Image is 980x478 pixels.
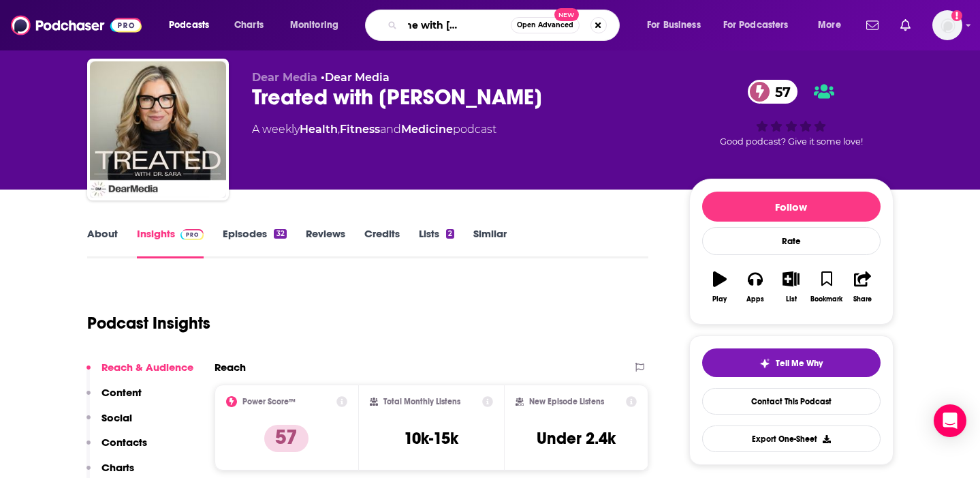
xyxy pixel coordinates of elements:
span: Good podcast? Give it some love! [720,136,863,147]
button: Apps [738,263,773,312]
a: InsightsPodchaser Pro [137,227,204,258]
div: Open Intercom Messenger [934,404,966,437]
a: Charts [225,14,272,36]
p: Social [101,411,132,424]
h1: Podcast Insights [87,313,210,333]
button: Open AdvancedNew [511,17,580,33]
p: Content [101,386,142,399]
button: Share [844,263,880,312]
div: Bookmark [810,295,842,303]
span: More [818,16,841,35]
a: Health [300,123,338,136]
a: About [87,227,118,258]
a: Fitness [340,123,380,136]
span: , [338,123,340,136]
span: Charts [234,16,264,35]
h3: Under 2.4k [537,428,616,449]
div: Rate [702,227,881,255]
input: Search podcasts, credits, & more... [402,14,511,36]
h2: New Episode Listens [529,397,604,406]
span: New [554,8,579,21]
h3: 10k-15k [404,428,458,449]
img: User Profile [932,10,962,40]
span: For Business [647,16,701,35]
a: Dear Media [325,71,390,84]
h2: Total Monthly Listens [383,397,460,406]
a: Episodes32 [223,227,286,258]
a: Credits [364,227,400,258]
button: open menu [281,14,356,36]
img: Treated with Dr. Sara Szal [90,61,226,198]
button: Show profile menu [932,10,962,40]
button: Follow [702,192,881,222]
button: open menu [159,14,227,36]
div: Share [853,295,872,303]
button: Play [702,263,738,312]
p: Charts [101,461,134,474]
div: 32 [274,229,286,239]
span: Tell Me Why [776,358,823,369]
svg: Add a profile image [951,10,962,21]
button: List [773,263,808,312]
button: Bookmark [809,263,844,312]
span: • [321,71,390,84]
a: 57 [748,80,797,104]
h2: Reach [215,361,246,374]
button: Contacts [86,436,147,461]
button: Social [86,411,132,436]
span: For Podcasters [723,16,789,35]
a: Similar [473,227,507,258]
button: open menu [808,14,858,36]
div: Search podcasts, credits, & more... [378,10,633,41]
span: Monitoring [290,16,338,35]
span: Podcasts [169,16,209,35]
div: List [786,295,797,303]
a: Contact This Podcast [702,388,881,415]
p: Contacts [101,436,147,449]
div: 57Good podcast? Give it some love! [689,71,894,155]
h2: Power Score™ [242,397,296,406]
span: Open Advanced [517,22,573,29]
img: Podchaser Pro [180,229,204,240]
a: Medicine [401,123,453,136]
span: Logged in as megcassidy [932,10,962,40]
button: Content [86,386,142,411]
button: tell me why sparkleTell Me Why [702,348,881,377]
a: Show notifications dropdown [895,14,916,37]
span: 57 [761,80,797,104]
button: Export One-Sheet [702,425,881,452]
div: 2 [446,229,454,239]
div: Apps [746,295,764,303]
div: Play [712,295,727,303]
button: open menu [714,14,808,36]
img: tell me why sparkle [759,358,770,369]
p: 57 [264,425,309,452]
p: Reach & Audience [101,361,193,374]
div: A weekly podcast [252,121,496,138]
button: Reach & Audience [86,361,193,386]
span: Dear Media [252,71,317,84]
button: open menu [637,14,718,36]
a: Reviews [306,227,345,258]
img: Podchaser - Follow, Share and Rate Podcasts [11,12,142,38]
a: Lists2 [419,227,454,258]
a: Show notifications dropdown [861,14,884,37]
span: and [380,123,401,136]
